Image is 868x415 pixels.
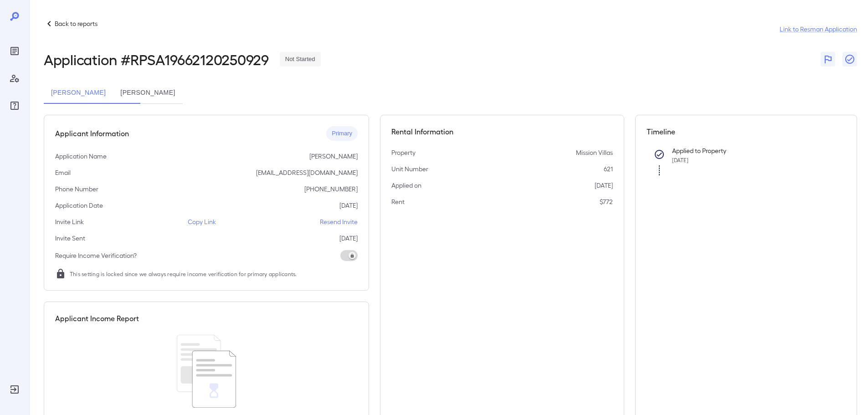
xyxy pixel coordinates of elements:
[326,129,358,138] span: Primary
[391,148,416,157] p: Property
[7,382,22,397] div: Log Out
[256,168,358,177] p: [EMAIL_ADDRESS][DOMAIN_NAME]
[55,217,84,226] p: Invite Link
[55,234,85,243] p: Invite Sent
[821,52,835,67] button: Flag Report
[309,152,358,161] p: [PERSON_NAME]
[304,184,358,194] p: [PHONE_NUMBER]
[113,82,182,104] button: [PERSON_NAME]
[55,168,71,177] p: Email
[55,152,107,161] p: Application Name
[55,251,137,260] p: Require Income Verification?
[391,181,421,190] p: Applied on
[672,146,832,155] p: Applied to Property
[604,164,613,174] p: 621
[842,52,857,67] button: Close Report
[44,51,269,67] h2: Application # RPSA19662120250929
[55,19,98,28] p: Back to reports
[55,313,139,324] h5: Applicant Income Report
[391,164,428,174] p: Unit Number
[7,71,22,86] div: Manage Users
[44,82,113,104] button: [PERSON_NAME]
[600,197,613,206] p: $772
[391,126,613,137] h5: Rental Information
[7,44,22,58] div: Reports
[55,201,103,210] p: Application Date
[339,201,358,210] p: [DATE]
[55,128,129,139] h5: Applicant Information
[391,197,405,206] p: Rent
[70,269,297,278] span: This setting is locked since we always require income verification for primary applicants.
[647,126,846,137] h5: Timeline
[576,148,613,157] p: Mission Villas
[55,184,98,194] p: Phone Number
[595,181,613,190] p: [DATE]
[280,55,321,64] span: Not Started
[188,217,216,226] p: Copy Link
[320,217,358,226] p: Resend Invite
[339,234,358,243] p: [DATE]
[672,157,688,163] span: [DATE]
[780,25,857,34] a: Link to Resman Application
[7,98,22,113] div: FAQ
